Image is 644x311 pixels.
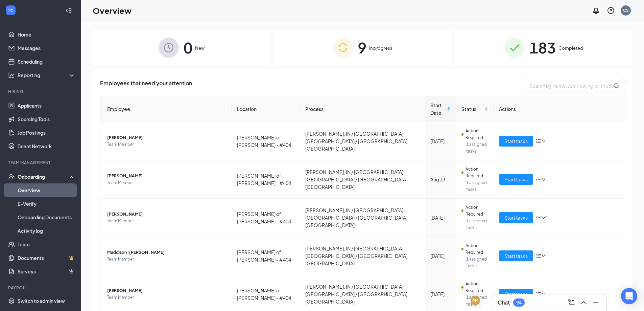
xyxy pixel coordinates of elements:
span: [PERSON_NAME] [107,173,226,179]
td: [PERSON_NAME], IN / [GEOGRAPHIC_DATA], [GEOGRAPHIC_DATA] / [GEOGRAPHIC_DATA], [GEOGRAPHIC_DATA] [300,122,425,160]
button: Start tasks [499,136,533,147]
th: Employee [100,96,232,122]
span: Maddison I [PERSON_NAME] [107,249,226,256]
a: Overview [18,183,75,197]
svg: Settings [8,297,15,304]
span: Start tasks [504,252,528,260]
span: Start tasks [504,214,528,221]
a: Job Postings [18,126,75,139]
a: DocumentsCrown [18,251,75,265]
span: down [541,139,546,143]
span: Action Required [466,281,488,294]
svg: ComposeMessage [567,298,575,307]
svg: Analysis [8,72,15,79]
a: Activity log [18,224,75,238]
th: Location [232,96,300,122]
span: bars [536,291,541,297]
span: Completed [558,45,583,51]
button: ChevronUp [578,297,589,308]
span: Start tasks [504,176,528,183]
span: 1 assigned tasks [466,256,488,269]
span: 0 [184,36,192,59]
span: 1 assigned tasks [466,179,488,193]
a: Team [18,238,75,251]
div: Switch to admin view [18,297,65,304]
span: Action Required [466,204,488,218]
span: down [541,177,546,182]
button: Start tasks [499,174,533,185]
span: Team Member [107,294,226,301]
div: Team Management [8,160,74,165]
th: Status [456,96,494,122]
span: Employees that need your attention [100,79,192,92]
span: Team Member [107,179,226,186]
span: bars [536,215,541,220]
span: Team Member [107,141,226,148]
div: Payroll [8,285,74,291]
div: RM [472,298,478,304]
svg: ChevronUp [579,298,588,307]
span: Team Member [107,256,226,263]
a: SurveysCrown [18,265,75,278]
div: [DATE] [430,252,451,260]
div: Reporting [18,72,76,79]
span: bars [536,138,541,144]
a: Talent Network [18,139,75,153]
span: 9 [358,36,366,59]
span: down [541,292,546,296]
span: Action Required [466,242,488,256]
a: Applicants [18,99,75,112]
span: bars [536,253,541,259]
td: [PERSON_NAME] of [PERSON_NAME] - #404 [232,122,300,160]
div: Aug 13 [430,176,451,183]
span: 1 assigned tasks [466,141,488,155]
div: Open Intercom Messenger [621,288,637,304]
svg: Collapse [65,7,72,14]
span: Start tasks [504,137,528,145]
th: Process [300,96,425,122]
span: New [195,45,205,51]
span: Start tasks [504,290,528,298]
h1: Overview [93,5,132,16]
button: Start tasks [499,250,533,261]
div: Hiring [8,89,74,94]
span: Status [461,105,483,113]
td: [PERSON_NAME], IN / [GEOGRAPHIC_DATA], [GEOGRAPHIC_DATA] / [GEOGRAPHIC_DATA], [GEOGRAPHIC_DATA] [300,160,425,199]
span: 183 [529,36,556,59]
a: Messages [18,41,75,55]
div: [DATE] [430,290,451,298]
svg: WorkstreamLogo [7,7,14,14]
td: [PERSON_NAME], IN / [GEOGRAPHIC_DATA], [GEOGRAPHIC_DATA] / [GEOGRAPHIC_DATA], [GEOGRAPHIC_DATA] [300,199,425,237]
a: Sourcing Tools [18,112,75,126]
span: down [541,215,546,220]
span: bars [536,177,541,182]
div: [DATE] [430,137,451,145]
span: 1 assigned tasks [466,218,488,231]
span: Start Date [430,102,446,116]
td: [PERSON_NAME] of [PERSON_NAME] - #404 [232,237,300,275]
th: Actions [494,96,625,122]
svg: Notifications [592,6,600,15]
span: down [541,253,546,258]
a: Home [18,28,75,41]
h3: Chat [498,299,510,306]
span: Action Required [466,166,488,179]
td: [PERSON_NAME], IN / [GEOGRAPHIC_DATA], [GEOGRAPHIC_DATA] / [GEOGRAPHIC_DATA], [GEOGRAPHIC_DATA] [300,237,425,275]
button: Minimize [590,297,601,308]
td: [PERSON_NAME] of [PERSON_NAME] - #404 [232,160,300,199]
span: In progress [369,45,392,51]
div: Onboarding [18,173,70,180]
svg: UserCheck [8,173,15,180]
span: Action Required [466,128,488,141]
button: ComposeMessage [566,297,577,308]
button: Start tasks [499,212,533,223]
div: CS [623,7,629,13]
a: Onboarding Documents [18,210,75,224]
div: 94 [516,300,522,306]
input: Search by Name, Job Posting, or Process [524,79,625,92]
button: Start tasks [499,289,533,299]
a: E-Verify [18,197,75,210]
div: [DATE] [430,214,451,221]
svg: Minimize [592,298,600,307]
span: [PERSON_NAME] [107,134,226,141]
